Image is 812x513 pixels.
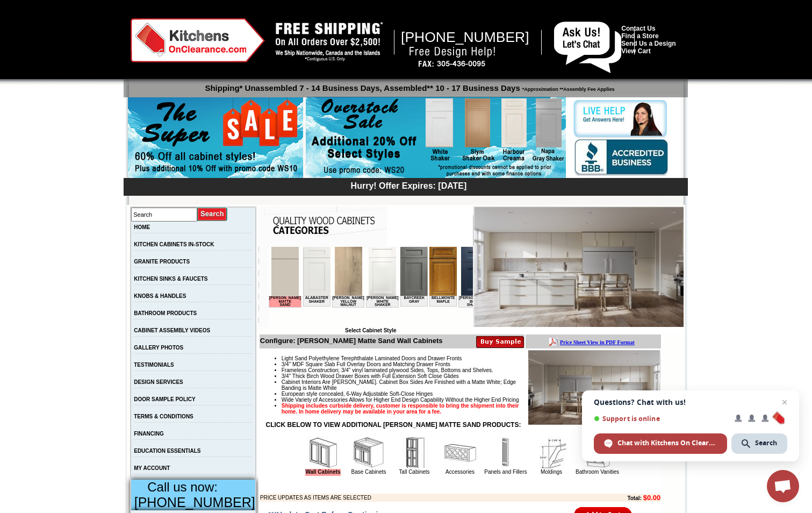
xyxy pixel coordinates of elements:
span: [PHONE_NUMBER] [134,495,255,510]
span: 3/4" MDF Square Slab Full Overlay Doors and Matching Drawer Fronts [282,361,450,367]
strong: CLICK BELOW TO VIEW ADDITIONAL [PERSON_NAME] MATTE SAND PRODUCTS: [266,421,521,429]
a: Find a Store [621,32,658,40]
img: Wall Cabinets [307,437,339,469]
a: Open chat [767,470,799,502]
a: KITCHEN CABINETS IN-STOCK [134,241,214,247]
img: Base Cabinets [353,437,385,469]
span: Chat with Kitchens On Clearance [594,433,727,454]
iframe: Browser incompatible [269,247,473,327]
a: CABINET ASSEMBLY VIDEOS [134,327,210,333]
b: Total: [627,495,641,501]
a: KNOBS & HANDLES [134,293,186,299]
span: 3/4" Thick Birch Wood Drawer Boxes with Full Extension Soft Close Glides [282,373,459,379]
b: $0.00 [643,494,661,502]
a: MY ACCOUNT [134,465,170,471]
a: DOOR SAMPLE POLICY [134,396,195,402]
img: Panels and Fillers [490,437,522,469]
img: Kitchens on Clearance Logo [131,18,265,62]
span: European style concealed, 6-Way Adjustable Soft-Close Hinges [282,391,433,397]
a: GALLERY PHOTOS [134,345,183,351]
span: Wide Variety of Accessories Allows for Higher End Design Capability Without the Higher End Pricing [282,397,519,403]
b: Configure: [PERSON_NAME] Matte Sand Wall Cabinets [260,337,443,345]
span: Chat with Kitchens On Clearance [617,438,717,448]
span: Search [731,433,787,454]
td: PRICE UPDATES AS ITEMS ARE SELECTED [260,494,569,502]
p: Shipping* Unassembled 7 - 14 Business Days, Assembled** 10 - 17 Business Days [129,79,688,92]
a: KITCHEN SINKS & FAUCETS [134,276,207,282]
a: Tall Cabinets [399,469,429,475]
div: Hurry! Offer Expires: [DATE] [129,180,688,191]
a: DESIGN SERVICES [134,379,183,385]
a: HOME [134,224,150,230]
span: Cabinet Interiors Are [PERSON_NAME]. Cabinet Box Sides Are Finished with a Matte White; Edge Band... [282,379,516,391]
span: Call us now: [147,480,218,494]
a: Base Cabinets [351,469,386,475]
a: Price Sheet View in PDF Format [12,2,87,11]
span: Support is online [594,415,727,423]
a: Accessories [445,469,475,475]
span: Search [755,438,777,448]
a: GRANITE PRODUCTS [134,259,190,265]
a: TESTIMONIALS [134,362,174,368]
a: Panels and Fillers [484,469,527,475]
span: Frameless Construction; 3/4" vinyl laminated plywood Sides, Tops, Bottoms and Shelves. [282,367,493,373]
span: *Approximation **Assembly Fee Applies [520,84,615,92]
a: BATHROOM PRODUCTS [134,310,197,316]
img: pdf.png [2,3,10,11]
td: [PERSON_NAME] Blue Shaker [190,49,222,61]
img: Bathroom Vanities [581,437,613,469]
a: TERMS & CONDITIONS [134,414,193,419]
a: Bathroom Vanities [576,469,619,475]
input: Submit [197,207,228,222]
a: EDUCATION ESSENTIALS [134,448,200,454]
img: Nash Matte Sand [473,206,684,327]
a: Send Us a Design [621,40,676,47]
img: Product Image [528,350,660,425]
img: Moldings [535,437,567,469]
strong: Shipping includes curbside delivery, customer is responsible to bring the shipment into their hom... [282,403,519,415]
span: [PHONE_NUMBER] [401,29,529,45]
a: FINANCING [134,431,164,437]
b: Select Cabinet Style [345,327,397,333]
a: Moldings [541,469,562,475]
b: Price Sheet View in PDF Format [12,4,87,10]
span: Questions? Chat with us! [594,398,787,407]
a: Wall Cabinets [305,469,340,476]
a: Contact Us [621,25,655,32]
img: Tall Cabinets [398,437,430,469]
a: View Cart [621,47,650,55]
img: Accessories [444,437,476,469]
span: Light Sand Polyethylene Terephthalate Laminated Doors and Drawer Fronts [282,355,462,361]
